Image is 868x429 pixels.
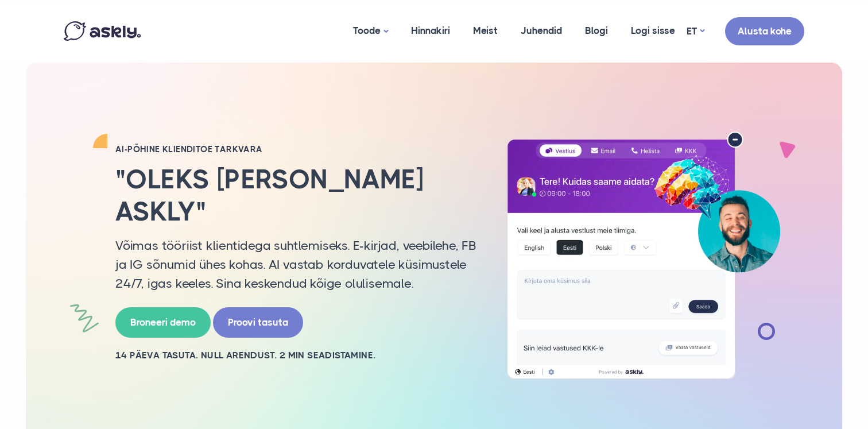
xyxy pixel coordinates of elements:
a: Logi sisse [619,3,687,59]
img: AI multilingual chat [494,132,793,380]
h2: "Oleks [PERSON_NAME] Askly" [115,164,477,227]
a: Meist [462,3,509,59]
a: ET [687,23,704,40]
a: Broneeri demo [115,307,211,338]
a: Juhendid [509,3,573,59]
a: Toode [342,3,400,60]
h2: 14 PÄEVA TASUTA. NULL ARENDUST. 2 MIN SEADISTAMINE. [115,349,477,362]
a: Blogi [573,3,619,59]
img: Askly [64,21,141,41]
p: Võimas tööriist klientidega suhtlemiseks. E-kirjad, veebilehe, FB ja IG sõnumid ühes kohas. AI va... [115,236,477,293]
a: Hinnakiri [400,3,462,59]
h2: AI-PÕHINE KLIENDITOE TARKVARA [115,144,477,155]
a: Proovi tasuta [213,307,303,338]
a: Alusta kohe [725,17,804,45]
